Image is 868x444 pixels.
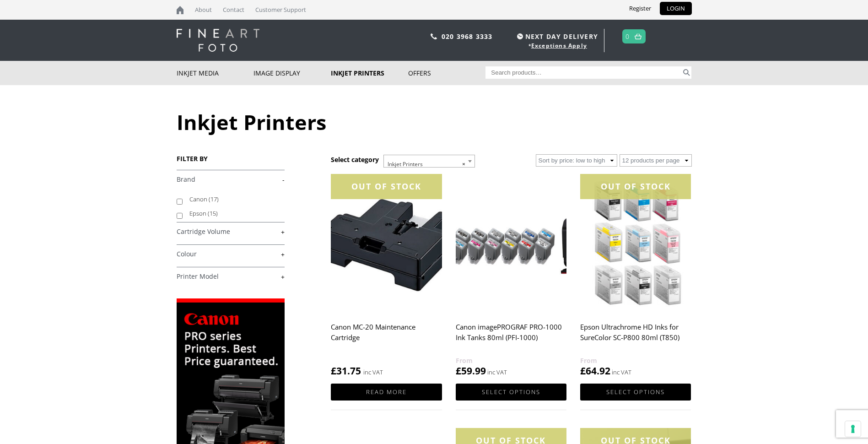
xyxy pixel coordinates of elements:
[331,364,361,377] bdi: 31.75
[331,155,379,164] h3: Select category
[485,66,681,79] input: Search products…
[580,364,610,377] bdi: 64.92
[331,174,442,378] a: OUT OF STOCKCanon MC-20 Maintenance Cartridge £31.75 inc VAT
[189,192,276,206] label: Canon
[384,155,474,173] span: Inkjet Printers
[681,66,692,79] button: Search
[331,319,442,355] h2: Canon MC-20 Maintenance Cartridge
[177,29,259,52] img: logo-white.svg
[177,175,285,184] a: -
[456,384,566,401] a: Select options for “Canon imagePROGRAF PRO-1000 Ink Tanks 80ml (PFI-1000)”
[177,108,692,136] h1: Inkjet Printers
[253,61,331,85] a: Image Display
[531,42,587,49] a: Exceptions Apply
[456,174,566,378] a: Canon imagePROGRAF PRO-1000 Ink Tanks 80ml (PFI-1000) £59.99
[363,367,383,378] strong: inc VAT
[456,364,486,377] bdi: 59.99
[625,30,630,43] a: 0
[177,250,285,259] a: +
[209,195,219,203] span: (17)
[580,174,691,378] a: OUT OF STOCKEpson Ultrachrome HD Inks for SureColor SC-P800 80ml (T850) £64.92
[456,319,566,355] h2: Canon imagePROGRAF PRO-1000 Ink Tanks 80ml (PFI-1000)
[462,158,465,171] span: ×
[580,384,691,401] a: Select options for “Epson Ultrachrome HD Inks for SureColor SC-P800 80ml (T850)”
[456,174,566,313] img: Canon imagePROGRAF PRO-1000 Ink Tanks 80ml (PFI-1000)
[383,155,475,168] span: Inkjet Printers
[177,267,285,285] h4: Printer Model
[431,33,437,39] img: phone.svg
[456,364,461,377] span: £
[177,227,285,236] a: +
[177,222,285,240] h4: Cartridge Volume
[208,209,218,217] span: (15)
[515,31,598,42] span: NEXT DAY DELIVERY
[536,154,617,167] select: Shop order
[442,32,493,41] a: 020 3968 3333
[177,244,285,263] h4: Colour
[331,61,408,85] a: Inkjet Printers
[177,61,254,85] a: Inkjet Media
[408,61,485,85] a: Offers
[635,33,642,39] img: basket.svg
[580,319,691,355] h2: Epson Ultrachrome HD Inks for SureColor SC-P800 80ml (T850)
[845,421,861,437] button: Your consent preferences for tracking technologies
[189,206,276,221] label: Epson
[622,2,658,15] a: Register
[580,364,586,377] span: £
[331,384,442,401] a: Read more about “Canon MC-20 Maintenance Cartridge”
[331,174,442,313] img: Canon MC-20 Maintenance Cartridge
[331,174,442,199] div: OUT OF STOCK
[177,154,285,163] h3: FILTER BY
[177,272,285,281] a: +
[177,170,285,188] h4: Brand
[660,2,692,15] a: LOGIN
[580,174,691,313] img: Epson Ultrachrome HD Inks for SureColor SC-P800 80ml (T850)
[331,364,336,377] span: £
[517,33,523,39] img: time.svg
[580,174,691,199] div: OUT OF STOCK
